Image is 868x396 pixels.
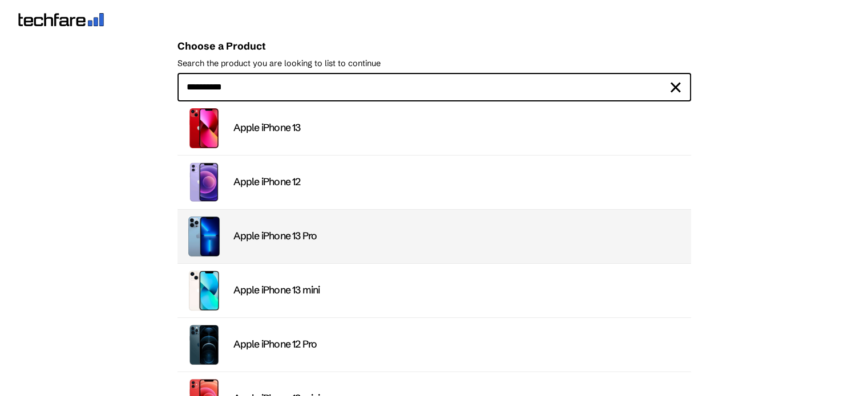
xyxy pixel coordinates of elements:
h1: Choose a Product [177,40,691,52]
div: Apple iPhone 13 [233,121,684,134]
div: Apple iPhone 12 Pro [233,338,684,351]
img: techfare logo [18,13,104,26]
div: Apple iPhone 13 Pro [233,230,684,243]
div: Apple iPhone 12 [233,175,684,189]
div: Apple iPhone 13 mini [233,284,684,297]
img: public [184,325,224,365]
img: public [184,162,224,202]
label: Search the product you are looking to list to continue [177,58,691,68]
img: public [184,217,224,256]
img: public [184,108,224,148]
img: public [184,271,224,311]
button: × [669,74,682,100]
